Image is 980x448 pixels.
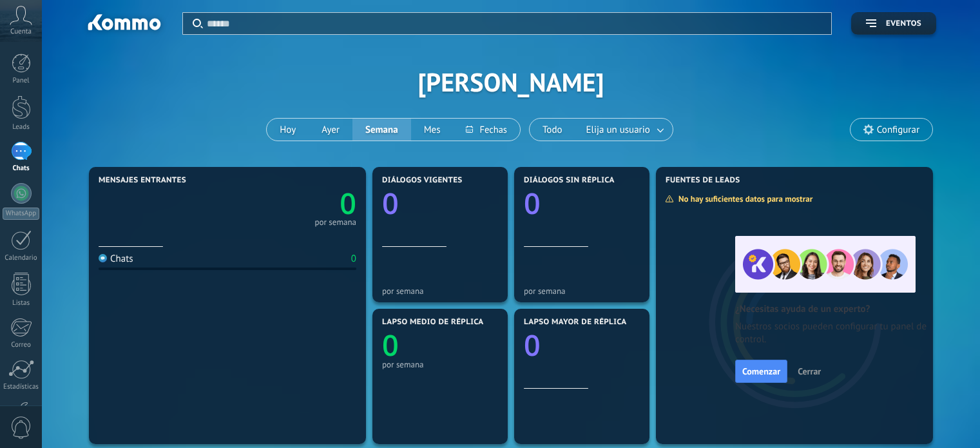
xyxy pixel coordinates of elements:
[382,176,463,185] span: Diálogos vigentes
[411,119,454,141] button: Mes
[665,193,821,204] div: No hay suficientes datos para mostrar
[735,303,941,315] h2: ¿Necesitas ayuda de un experto?
[530,119,575,141] button: Todo
[666,176,740,185] span: Fuentes de leads
[3,77,40,85] div: Panel
[99,253,133,265] div: Chats
[99,254,107,262] img: Chats
[524,184,541,223] text: 0
[340,184,356,223] text: 0
[584,121,653,139] span: Elija un usuario
[798,367,821,376] span: Cerrar
[792,362,827,381] button: Cerrar
[382,326,399,365] text: 0
[352,119,411,141] button: Semana
[742,367,780,376] span: Comenzar
[382,286,498,296] div: por semana
[351,253,356,265] div: 0
[10,28,32,36] span: Cuenta
[227,184,356,223] a: 0
[877,124,919,135] span: Configurar
[3,164,40,173] div: Chats
[382,184,399,223] text: 0
[575,119,673,141] button: Elija un usuario
[3,254,40,262] div: Calendario
[524,326,541,365] text: 0
[524,286,640,296] div: por semana
[851,12,936,35] button: Eventos
[3,299,40,307] div: Listas
[309,119,352,141] button: Ayer
[524,176,615,185] span: Diálogos sin réplica
[524,318,626,327] span: Lapso mayor de réplica
[735,360,787,383] button: Comenzar
[382,318,484,327] span: Lapso medio de réplica
[886,19,921,28] span: Eventos
[3,123,40,131] div: Leads
[735,320,941,346] span: Nuestros socios pueden configurar tu panel de control.
[382,360,498,369] div: por semana
[3,383,40,391] div: Estadísticas
[99,176,186,185] span: Mensajes entrantes
[267,119,309,141] button: Hoy
[3,208,39,220] div: WhatsApp
[314,219,356,226] div: por semana
[3,341,40,349] div: Correo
